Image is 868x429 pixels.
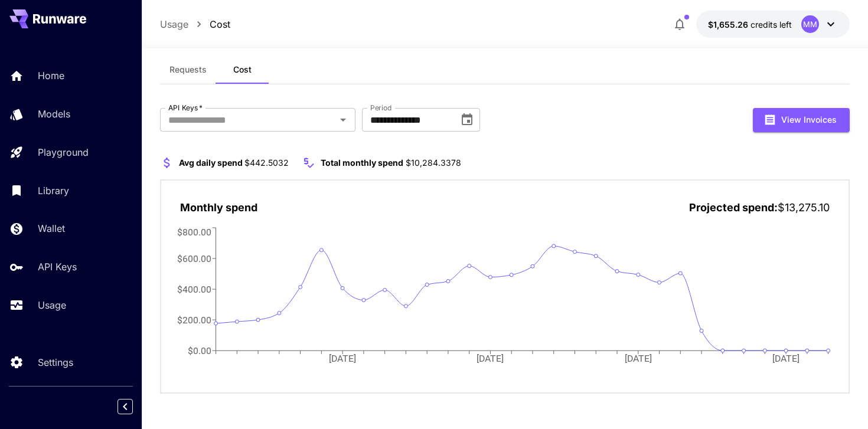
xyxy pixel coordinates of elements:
span: Avg daily spend [179,158,243,168]
span: $10,284.3378 [406,158,461,168]
span: Total monthly spend [321,158,403,168]
span: $13,275.10 [778,201,830,214]
span: credits left [750,19,792,30]
div: $1,655.26178 [708,18,792,31]
tspan: [DATE] [774,353,801,364]
a: Usage [160,17,188,31]
tspan: $200.00 [177,315,211,326]
button: Collapse sidebar [118,399,133,414]
tspan: $800.00 [177,226,211,237]
tspan: $0.00 [187,345,211,356]
p: Monthly spend [180,199,257,215]
tspan: [DATE] [329,353,356,364]
a: Cost [210,17,230,31]
a: View Invoices [753,113,850,125]
button: Choose date, selected date is Sep 1, 2025 [455,108,479,132]
button: View Invoices [753,108,850,132]
span: Cost [233,64,252,75]
p: Wallet [38,221,65,235]
span: Requests [169,64,207,75]
span: $1,655.26 [708,19,750,30]
p: Playground [38,145,89,159]
label: API Keys [168,103,203,113]
button: $1,655.26178MM [696,11,850,38]
p: Usage [38,298,66,312]
tspan: [DATE] [625,353,652,364]
span: Projected spend: [689,201,778,214]
tspan: [DATE] [477,353,504,364]
button: Open [335,112,351,128]
label: Period [370,103,392,113]
p: Settings [38,355,73,369]
tspan: $600.00 [177,253,211,264]
p: Library [38,184,69,198]
p: Home [38,68,64,83]
tspan: $400.00 [177,283,211,294]
p: Models [38,107,70,121]
span: $442.5032 [244,158,289,168]
div: Collapse sidebar [126,396,142,417]
nav: breadcrumb [160,17,230,31]
p: API Keys [38,260,77,274]
div: MM [801,15,819,33]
